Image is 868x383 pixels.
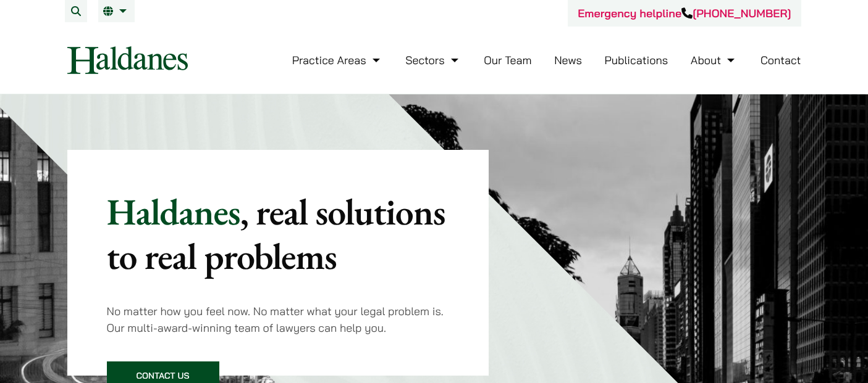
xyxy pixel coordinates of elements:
a: Our Team [484,53,531,67]
a: Sectors [405,53,461,67]
a: Contact [761,53,801,67]
mark: , real solutions to real problems [107,187,445,280]
p: No matter how you feel now. No matter what your legal problem is. Our multi-award-winning team of... [107,303,450,336]
a: Publications [605,53,668,67]
a: EN [103,6,130,16]
a: Practice Areas [292,53,383,67]
a: Emergency helpline[PHONE_NUMBER] [578,6,791,20]
img: Logo of Haldanes [67,46,188,74]
p: Haldanes [107,189,450,278]
a: News [554,53,582,67]
a: About [691,53,738,67]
